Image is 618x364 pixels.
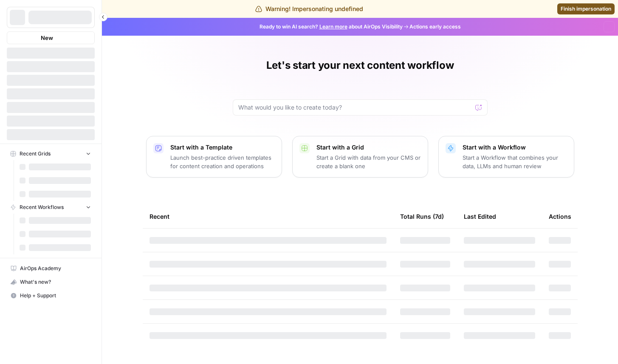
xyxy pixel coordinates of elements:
button: Start with a TemplateLaunch best-practice driven templates for content creation and operations [146,136,282,178]
button: Start with a GridStart a Grid with data from your CMS or create a blank one [292,136,428,178]
button: Help + Support [7,289,95,302]
button: Recent Grids [7,147,95,160]
div: Warning! Impersonating undefined [255,5,363,13]
p: Start a Grid with data from your CMS or create a blank one [316,153,421,170]
span: New [41,34,53,42]
p: Start a Workflow that combines your data, LLMs and human review [463,153,567,170]
div: Actions [549,205,571,228]
span: Finish impersonation [561,5,611,13]
button: New [7,31,95,44]
p: Start with a Template [170,143,275,152]
span: AirOps Academy [20,265,91,272]
h1: Let's start your next content workflow [266,59,454,72]
a: Finish impersonation [557,3,615,14]
span: Help + Support [20,292,91,299]
a: Learn more [319,23,347,30]
div: What's new? [7,276,94,288]
span: Ready to win AI search? about AirOps Visibility [260,23,403,31]
div: Recent [150,205,387,228]
button: Recent Workflows [7,201,95,214]
div: Total Runs (7d) [400,205,444,228]
span: Actions early access [409,23,461,31]
div: Last Edited [464,205,496,228]
span: Recent Workflows [20,203,64,211]
a: AirOps Academy [7,262,95,275]
p: Launch best-practice driven templates for content creation and operations [170,153,275,170]
button: Start with a WorkflowStart a Workflow that combines your data, LLMs and human review [438,136,574,178]
p: Start with a Grid [316,143,421,152]
span: Recent Grids [20,150,51,158]
button: What's new? [7,275,95,289]
p: Start with a Workflow [463,143,567,152]
input: What would you like to create today? [238,103,472,112]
